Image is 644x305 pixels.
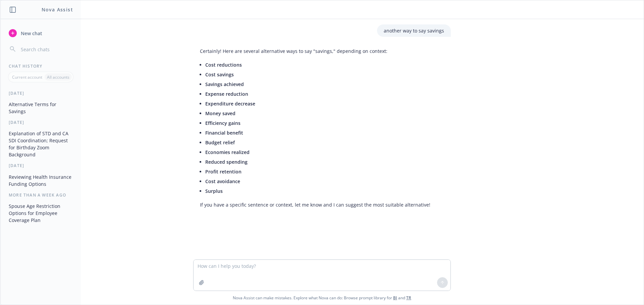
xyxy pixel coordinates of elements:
[205,81,244,87] span: Savings achieved
[393,295,397,301] a: BI
[205,149,250,155] span: Economies realized
[205,120,240,126] span: Efficiency gains
[205,130,243,136] span: Financial benefit
[205,139,235,146] span: Budget relief
[1,120,81,125] div: [DATE]
[205,100,255,107] span: Expenditure decrease
[1,63,81,69] div: Chat History
[384,27,444,34] p: another way to say savings
[205,71,234,78] span: Cost savings
[205,110,235,117] span: Money saved
[205,168,241,175] span: Profit retention
[3,291,641,305] span: Nova Assist can make mistakes. Explore what Nova can do: Browse prompt library for and
[205,62,242,68] span: Cost reductions
[12,74,42,80] p: Current account
[47,74,69,80] p: All accounts
[205,159,248,165] span: Reduced spending
[1,90,81,96] div: [DATE]
[6,171,75,189] button: Reviewing Health Insurance Funding Options
[205,188,223,194] span: Surplus
[19,30,42,37] span: New chat
[6,99,75,117] button: Alternative Terms for Savings
[42,6,73,13] h1: Nova Assist
[205,91,248,97] span: Expense reduction
[406,295,411,301] a: TR
[1,192,81,198] div: More than a week ago
[200,201,430,208] p: If you have a specific sentence or context, let me know and I can suggest the most suitable alter...
[19,45,73,54] input: Search chats
[1,163,81,168] div: [DATE]
[6,201,75,226] button: Spouse Age Restriction Options for Employee Coverage Plan
[6,128,75,160] button: Explanation of STD and CA SDI Coordination; Request for Birthday Zoom Background
[205,178,240,184] span: Cost avoidance
[200,48,430,55] p: Certainly! Here are several alternative ways to say "savings," depending on context:
[6,27,75,39] button: New chat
